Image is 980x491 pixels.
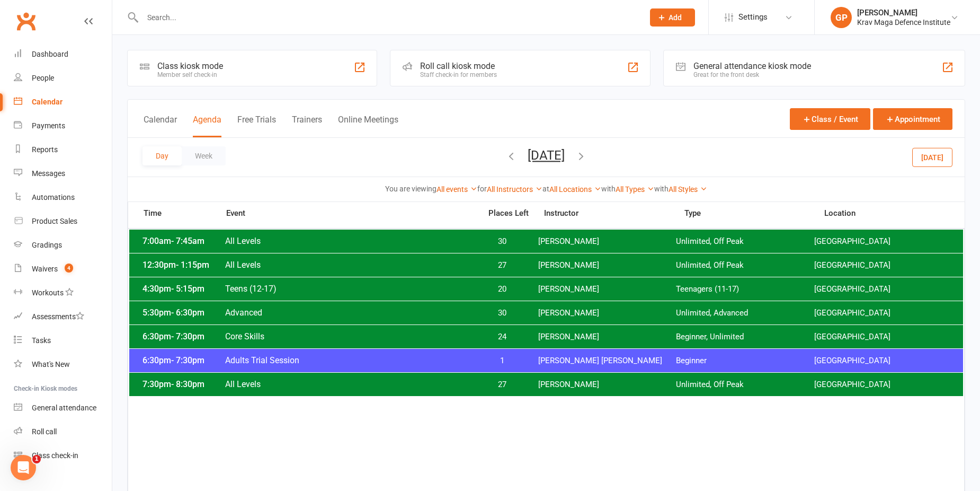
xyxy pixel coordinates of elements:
span: - 6:30pm [171,308,204,318]
span: - 8:30pm [171,379,204,389]
span: Unlimited, Advanced [676,308,814,318]
span: - 1:15pm [176,260,209,270]
a: Payments [14,114,112,138]
a: All Instructors [487,185,542,194]
div: People [32,74,54,82]
span: Time [141,208,226,221]
span: 12:30pm [140,260,225,270]
button: [DATE] [912,147,952,166]
span: [PERSON_NAME] [538,284,676,294]
span: Adults Trial Session [225,355,475,365]
span: 27 [475,260,530,270]
div: General attendance kiosk mode [693,61,811,71]
button: Appointment [873,108,952,130]
a: Calendar [14,90,112,114]
div: Reports [32,145,58,154]
a: People [14,66,112,90]
span: 27 [475,380,530,390]
span: Teenagers (11-17) [676,284,814,294]
span: Unlimited, Off Peak [676,380,814,390]
span: - 7:45am [171,236,204,246]
span: Unlimited, Off Peak [676,236,814,247]
span: [GEOGRAPHIC_DATA] [814,284,952,294]
span: [PERSON_NAME] [538,380,676,390]
div: Roll call kiosk mode [420,61,497,71]
div: Roll call [32,427,57,436]
span: 4:30pm [140,284,225,294]
button: Agenda [193,115,221,137]
span: Beginner, Unlimited [676,332,814,342]
a: Dashboard [14,42,112,66]
a: Assessments [14,305,112,329]
div: Dashboard [32,50,68,58]
a: All events [436,185,477,194]
a: Waivers 4 [14,257,112,281]
span: All Levels [225,260,475,270]
span: Type [684,209,824,217]
span: [PERSON_NAME] [538,308,676,318]
strong: with [654,185,669,193]
div: GP [831,7,852,28]
a: General attendance kiosk mode [14,396,112,420]
span: [PERSON_NAME] [PERSON_NAME] [538,356,676,366]
span: Unlimited, Off Peak [676,260,814,270]
div: Messages [32,169,65,178]
span: [GEOGRAPHIC_DATA] [814,380,952,390]
span: 20 [475,284,530,294]
div: Krav Maga Defence Institute [857,17,950,27]
button: Day [142,146,182,165]
div: Assessments [32,312,84,321]
a: All Types [616,185,654,194]
a: Class kiosk mode [14,444,112,468]
strong: at [542,185,549,193]
iframe: Intercom live chat [11,455,36,480]
strong: with [601,185,616,193]
span: Places Left [480,209,536,217]
div: [PERSON_NAME] [857,8,950,17]
span: - 5:15pm [171,284,204,294]
span: - 7:30pm [171,355,204,365]
span: 5:30pm [140,308,225,318]
span: Beginner [676,356,814,366]
span: 6:30pm [140,355,225,365]
a: Tasks [14,329,112,353]
a: All Locations [549,185,601,194]
span: [GEOGRAPHIC_DATA] [814,308,952,318]
span: Location [824,209,964,217]
input: Search... [139,10,636,25]
div: Waivers [32,265,58,273]
div: What's New [32,360,70,369]
div: Payments [32,121,65,130]
span: 4 [65,264,73,273]
div: Great for the front desk [693,71,811,78]
span: 1 [475,356,530,366]
a: Automations [14,186,112,209]
span: 1 [32,455,41,463]
span: - 7:30pm [171,331,204,341]
strong: for [477,185,487,193]
span: 24 [475,332,530,342]
div: Automations [32,193,75,201]
span: Core Skills [225,331,475,341]
button: [DATE] [528,148,565,163]
div: Tasks [32,336,51,345]
a: Reports [14,138,112,162]
span: [GEOGRAPHIC_DATA] [814,356,952,366]
span: 7:00am [140,236,225,246]
button: Free Trials [237,115,276,137]
div: Class kiosk mode [157,61,223,71]
span: [GEOGRAPHIC_DATA] [814,260,952,270]
span: [GEOGRAPHIC_DATA] [814,332,952,342]
a: What's New [14,353,112,376]
div: Member self check-in [157,71,223,78]
span: All Levels [225,379,475,389]
div: Class check-in [32,451,78,460]
div: Product Sales [32,217,77,225]
span: 30 [475,236,530,247]
button: Class / Event [790,108,870,130]
span: Add [669,13,682,22]
span: All Levels [225,236,475,246]
strong: You are viewing [385,185,436,193]
span: Event [226,208,481,218]
a: Workouts [14,281,112,305]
